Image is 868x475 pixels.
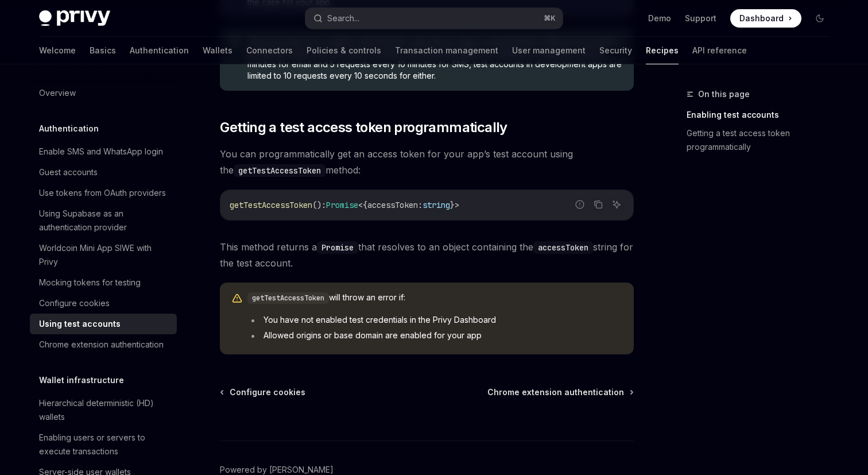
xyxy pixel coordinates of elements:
a: User management [512,37,586,64]
span: will throw an error if: [247,292,622,304]
a: Mocking tokens for testing [30,272,177,293]
button: Toggle dark mode [811,9,829,28]
code: accessToken [533,241,593,254]
code: getTestAccessToken [247,292,329,304]
div: Mocking tokens for testing [39,276,141,289]
span: } [450,200,455,210]
span: This method returns a that resolves to an object containing the string for the test account. [220,239,634,271]
a: Demo [648,13,671,24]
a: Wallets [203,37,232,64]
span: You can programmatically get an access token for your app’s test account using the method: [220,146,634,178]
span: getTestAccessToken [230,200,312,210]
a: Transaction management [395,37,498,64]
a: Guest accounts [30,162,177,183]
a: Enable SMS and WhatsApp login [30,141,177,162]
span: Getting a test access token programmatically [220,118,507,137]
span: { [363,200,367,210]
a: Overview [30,83,177,103]
button: Search...⌘K [305,8,563,29]
a: Chrome extension authentication [30,334,177,355]
a: Configure cookies [30,293,177,314]
a: Security [599,37,632,64]
div: Use tokens from OAuth providers [39,186,166,200]
span: ⌘ K [544,14,556,23]
div: Hierarchical deterministic (HD) wallets [39,396,170,424]
span: : [418,200,423,210]
span: Promise [326,200,358,210]
a: Authentication [130,37,189,64]
a: Welcome [39,37,76,64]
li: You have not enabled test credentials in the Privy Dashboard [247,314,622,326]
a: Getting a test access token programmatically [687,124,838,156]
h5: Authentication [39,122,99,136]
button: Report incorrect code [572,197,587,212]
a: Using Supabase as an authentication provider [30,203,177,238]
span: Chrome extension authentication [487,387,624,398]
a: Hierarchical deterministic (HD) wallets [30,393,177,427]
li: Allowed origins or base domain are enabled for your app [247,330,622,341]
span: > [455,200,459,210]
a: Recipes [646,37,679,64]
div: Using Supabase as an authentication provider [39,207,170,234]
a: Enabling users or servers to execute transactions [30,427,177,462]
a: Enabling test accounts [687,106,838,124]
a: Dashboard [730,9,801,28]
div: Guest accounts [39,165,98,179]
a: Connectors [246,37,293,64]
code: getTestAccessToken [234,164,325,177]
code: Promise [317,241,358,254]
img: dark logo [39,10,110,26]
button: Copy the contents from the code block [591,197,606,212]
a: API reference [692,37,747,64]
a: Configure cookies [221,387,305,398]
a: Worldcoin Mini App SIWE with Privy [30,238,177,272]
span: On this page [698,87,750,101]
span: accessToken [367,200,418,210]
div: Chrome extension authentication [39,338,164,352]
span: string [423,200,450,210]
a: Policies & controls [307,37,381,64]
div: Search... [327,11,359,25]
a: Use tokens from OAuth providers [30,183,177,203]
div: Overview [39,86,76,100]
span: (): [312,200,326,210]
div: Enable SMS and WhatsApp login [39,145,163,159]
button: Ask AI [609,197,624,212]
svg: Warning [231,293,243,304]
span: Dashboard [739,13,784,24]
a: Support [685,13,716,24]
div: Worldcoin Mini App SIWE with Privy [39,241,170,269]
div: Enabling users or servers to execute transactions [39,431,170,458]
span: Configure cookies [230,387,305,398]
a: Chrome extension authentication [487,387,633,398]
h5: Wallet infrastructure [39,373,124,387]
a: Basics [90,37,116,64]
a: Using test accounts [30,314,177,334]
div: Configure cookies [39,296,110,310]
div: Using test accounts [39,317,121,331]
span: < [358,200,363,210]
